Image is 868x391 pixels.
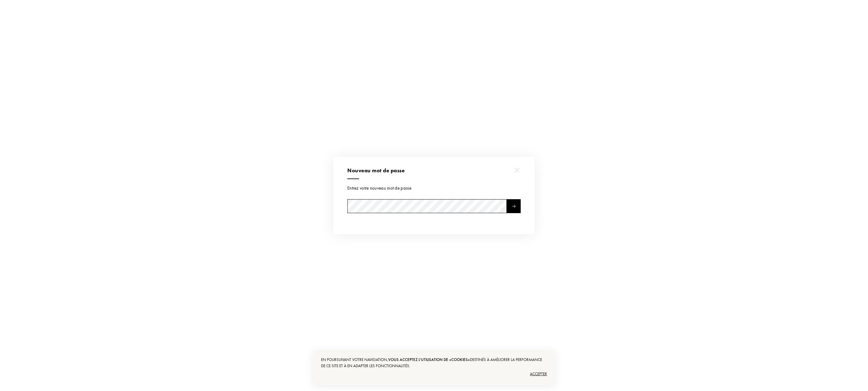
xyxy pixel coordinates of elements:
img: cross.svg [514,168,519,172]
div: Nouveau mot de passe [347,167,521,175]
div: En poursuivant votre navigation, destinés à améliorer la performance de ce site et à en adapter l... [321,357,547,369]
img: news_send.svg [512,205,516,208]
div: Entrez votre nouveau mot de passe [347,185,521,192]
div: Accepter [321,369,547,379]
span: vous acceptez l'utilisation de «cookies» [388,357,470,362]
